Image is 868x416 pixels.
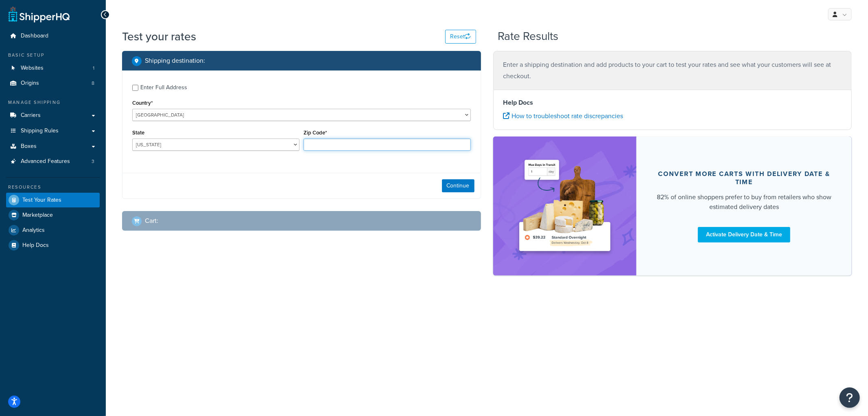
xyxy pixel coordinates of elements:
span: Dashboard [21,33,48,40]
label: Zip Code* [304,130,327,136]
h4: Help Docs [503,98,842,108]
span: Test Your Rates [22,197,61,204]
span: Advanced Features [21,158,70,165]
button: Continue [442,179,474,192]
a: Websites1 [6,61,100,76]
button: Reset [445,30,476,44]
li: Advanced Features [6,154,100,169]
span: Origins [21,80,39,87]
span: Shipping Rules [21,128,59,134]
li: Origins [6,76,100,91]
label: Country* [132,100,153,106]
span: Websites [21,65,44,72]
button: Open Resource Center [840,387,860,408]
li: Websites [6,61,100,76]
a: Activate Delivery Date & Time [698,227,790,242]
div: Resources [6,184,100,191]
span: Marketplace [22,212,53,219]
span: 1 [93,65,94,72]
a: Carriers [6,108,100,123]
h2: Shipping destination : [145,57,205,64]
span: Analytics [22,227,45,234]
a: Advanced Features3 [6,154,100,169]
a: Shipping Rules [6,123,100,139]
a: Test Your Rates [6,193,100,207]
img: feature-image-ddt-36eae7f7280da8017bfb280eaccd9c446f90b1fe08728e4019434db127062ab4.png [514,149,616,263]
div: Basic Setup [6,52,100,59]
span: Help Docs [22,242,49,249]
a: Origins8 [6,76,100,91]
a: How to troubleshoot rate discrepancies [503,111,623,121]
p: Enter a shipping destination and add products to your cart to test your rates and see what your c... [503,59,842,82]
input: Enter Full Address [132,85,138,91]
div: Enter Full Address [140,82,187,93]
h2: Cart : [145,217,158,225]
div: 82% of online shoppers prefer to buy from retailers who show estimated delivery dates [656,192,832,212]
h1: Test your rates [122,29,196,44]
span: 3 [92,158,94,165]
a: Boxes [6,139,100,154]
a: Analytics [6,223,100,238]
span: Boxes [21,143,37,150]
a: Dashboard [6,29,100,44]
a: Help Docs [6,238,100,253]
span: Carriers [21,112,41,119]
div: Manage Shipping [6,99,100,106]
label: State [132,130,144,136]
span: 8 [92,80,94,87]
div: Convert more carts with delivery date & time [656,170,832,186]
a: Marketplace [6,208,100,222]
h2: Rate Results [498,30,558,43]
